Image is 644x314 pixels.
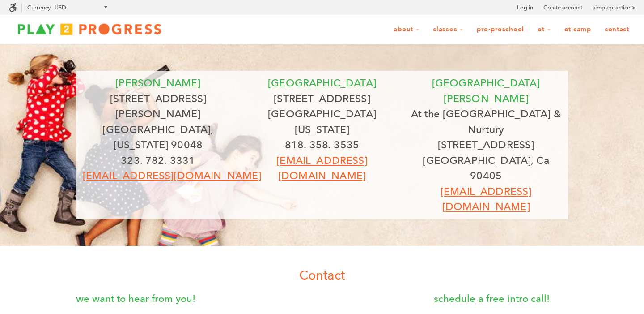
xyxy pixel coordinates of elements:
label: Currency [27,4,51,11]
a: Pre-Preschool [471,21,530,38]
a: [EMAIL_ADDRESS][DOMAIN_NAME] [83,169,261,182]
a: [EMAIL_ADDRESS][DOMAIN_NAME] [441,185,531,213]
p: [GEOGRAPHIC_DATA], Ca 90405 [411,153,561,184]
a: Classes [427,21,469,38]
a: simplepractice > [593,3,635,12]
p: schedule a free intro call! [416,291,568,306]
span: [GEOGRAPHIC_DATA] [268,77,376,89]
p: [GEOGRAPHIC_DATA], [US_STATE] 90048 [83,122,233,153]
img: Play2Progress logo [9,20,170,38]
a: About [388,21,425,38]
a: Create account [543,3,582,12]
p: 323. 782. 3331 [83,153,233,168]
a: Contact [599,21,635,38]
a: Log in [517,3,533,12]
font: [PERSON_NAME] [115,77,200,89]
p: [STREET_ADDRESS] [247,91,398,107]
a: OT Camp [559,21,597,38]
a: OT [532,21,557,38]
a: [EMAIL_ADDRESS][DOMAIN_NAME] [276,154,367,182]
p: [GEOGRAPHIC_DATA][US_STATE] [247,106,398,137]
p: we want to hear from you! [76,291,398,306]
p: [STREET_ADDRESS][PERSON_NAME] [83,91,233,122]
font: [GEOGRAPHIC_DATA][PERSON_NAME] [432,77,540,105]
p: At the [GEOGRAPHIC_DATA] & Nurtury [411,106,561,137]
p: [STREET_ADDRESS] [411,137,561,153]
p: 818. 358. 3535 [247,137,398,153]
